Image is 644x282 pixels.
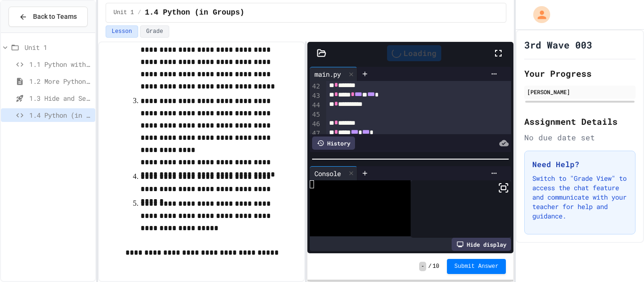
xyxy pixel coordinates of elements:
div: Console [310,169,346,178]
div: Loading [387,45,441,61]
span: 1.4 Python (in Groups) [29,110,91,120]
div: main.py [310,69,346,79]
button: Back to Teams [8,7,88,27]
span: Unit 1 [25,42,91,52]
div: 42 [310,82,322,91]
span: / [428,263,431,270]
span: Submit Answer [454,263,499,270]
h2: Your Progress [524,67,636,80]
span: Unit 1 [114,9,134,16]
span: 1.4 Python (in Groups) [145,7,244,18]
button: Lesson [106,25,138,38]
div: main.py [310,67,357,81]
div: 46 [310,120,322,129]
div: No due date set [524,132,636,143]
span: 1.3 Hide and Seek [29,93,91,103]
span: 1.2 More Python (using Turtle) [29,76,91,86]
div: History [312,137,355,150]
div: Hide display [452,238,511,251]
button: Submit Answer [447,259,506,274]
span: 1.1 Python with Turtle [29,59,91,69]
div: 43 [310,91,322,101]
h1: 3rd Wave 003 [524,38,592,51]
div: [PERSON_NAME] [527,88,633,96]
span: - [419,262,426,271]
div: 45 [310,110,322,120]
div: My Account [523,4,553,25]
span: / [138,9,141,16]
h3: Need Help? [532,159,627,170]
p: Switch to "Grade View" to access the chat feature and communicate with your teacher for help and ... [532,174,627,221]
span: Back to Teams [33,12,77,22]
div: 47 [310,129,322,138]
h2: Assignment Details [524,115,636,128]
span: 10 [432,263,439,270]
div: Console [310,166,357,180]
button: Grade [140,25,169,38]
div: 44 [310,101,322,110]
